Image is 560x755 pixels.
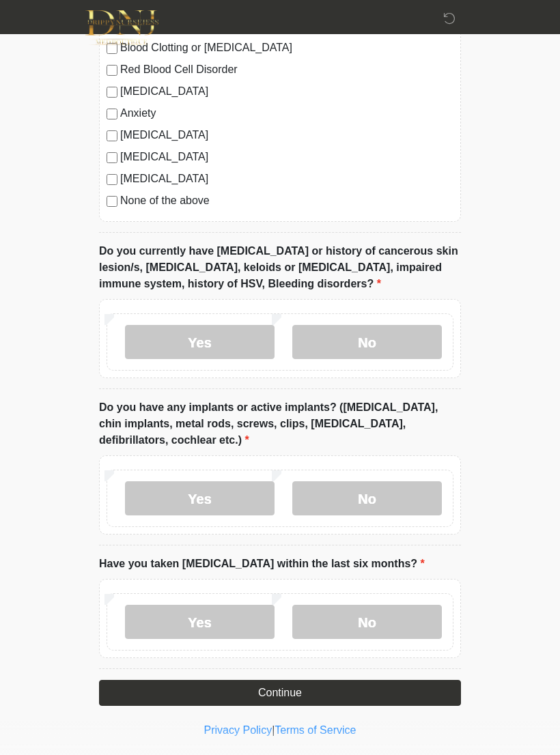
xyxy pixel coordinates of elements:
input: [MEDICAL_DATA] [107,130,117,141]
label: Anxiety [120,105,453,122]
label: No [292,325,442,359]
label: No [292,481,442,515]
label: Yes [125,605,275,639]
input: [MEDICAL_DATA] [107,152,117,163]
input: [MEDICAL_DATA] [107,87,117,98]
label: None of the above [120,193,453,209]
a: | [272,724,275,736]
label: [MEDICAL_DATA] [120,149,453,165]
label: Do you currently have [MEDICAL_DATA] or history of cancerous skin lesion/s, [MEDICAL_DATA], keloi... [99,243,461,292]
label: [MEDICAL_DATA] [120,127,453,143]
label: [MEDICAL_DATA] [120,171,453,187]
button: Continue [99,680,461,706]
a: Terms of Service [275,724,356,736]
input: None of the above [107,196,117,207]
img: DNJ Med Boutique Logo [85,10,158,45]
label: Red Blood Cell Disorder [120,61,453,78]
input: [MEDICAL_DATA] [107,174,117,185]
label: No [292,605,442,639]
a: Privacy Policy [204,724,272,736]
label: Have you taken [MEDICAL_DATA] within the last six months? [99,556,425,572]
input: Anxiety [107,109,117,119]
label: [MEDICAL_DATA] [120,83,453,100]
label: Yes [125,325,275,359]
label: Do you have any implants or active implants? ([MEDICAL_DATA], chin implants, metal rods, screws, ... [99,399,461,448]
input: Red Blood Cell Disorder [107,65,117,76]
label: Yes [125,481,275,515]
